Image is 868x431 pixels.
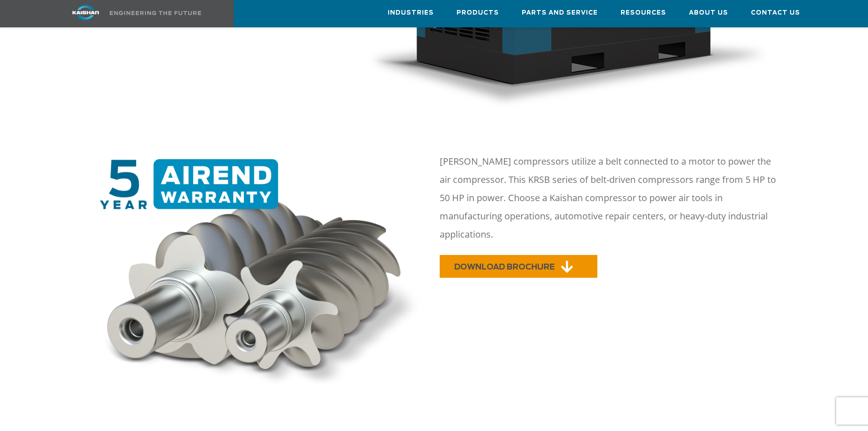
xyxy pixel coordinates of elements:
[457,8,499,18] span: Products
[388,8,434,18] span: Industries
[689,8,728,18] span: About Us
[689,0,728,25] a: About Us
[440,255,597,278] a: DOWNLOAD BROCHURE
[94,159,429,393] img: warranty
[621,0,666,25] a: Resources
[522,0,598,25] a: Parts and Service
[440,152,781,244] p: [PERSON_NAME] compressors utilize a belt connected to a motor to power the air compressor. This K...
[457,0,499,25] a: Products
[388,0,434,25] a: Industries
[751,8,800,18] span: Contact Us
[110,11,201,15] img: Engineering the future
[51,5,120,21] img: kaishan logo
[751,0,800,25] a: Contact Us
[522,8,598,18] span: Parts and Service
[621,8,666,18] span: Resources
[454,263,555,271] span: DOWNLOAD BROCHURE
